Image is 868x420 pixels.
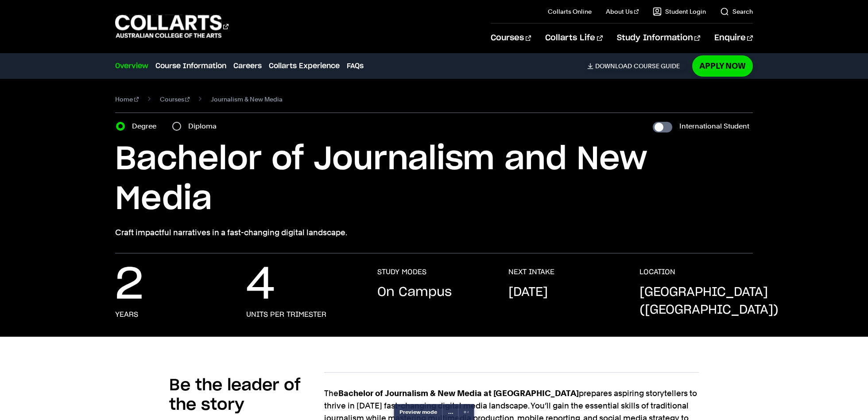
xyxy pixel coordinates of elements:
[508,284,548,301] p: [DATE]
[679,120,749,132] label: International Student
[211,93,283,105] span: Journalism & New Media
[347,61,364,71] a: FAQs
[606,7,639,16] a: About Us
[115,140,753,219] h1: Bachelor of Journalism and New Media
[508,268,554,276] h3: NEXT INTAKE
[639,284,779,319] p: [GEOGRAPHIC_DATA] ([GEOGRAPHIC_DATA])
[377,284,452,301] p: On Campus
[155,61,226,71] a: Course Information
[545,23,602,53] a: Collarts Life
[115,61,148,71] a: Overview
[714,23,753,53] a: Enquire
[338,389,579,398] strong: Bachelor of Journalism & New Media at [GEOGRAPHIC_DATA]
[442,404,458,420] a: …
[692,55,753,76] a: Apply Now
[246,310,326,319] h3: units per trimester
[246,268,275,303] p: 4
[115,14,229,39] div: Go to homepage
[720,7,753,16] a: Search
[233,61,262,71] a: Careers
[653,7,706,16] a: Student Login
[595,62,632,70] span: Download
[587,62,687,70] a: DownloadCourse Guide
[377,268,426,276] h3: STUDY MODES
[548,7,592,16] a: Collarts Online
[269,61,340,71] a: Collarts Experience
[115,226,753,239] p: Craft impactful narratives in a fast-changing digital landscape.
[491,23,531,53] a: Courses
[115,310,138,319] h3: years
[169,376,324,415] h2: Be the leader of the story
[639,268,675,276] h3: LOCATION
[160,93,190,105] a: Courses
[188,120,222,132] label: Diploma
[115,93,139,105] a: Home
[132,120,162,132] label: Degree
[617,23,700,53] a: Study Information
[115,268,143,303] p: 2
